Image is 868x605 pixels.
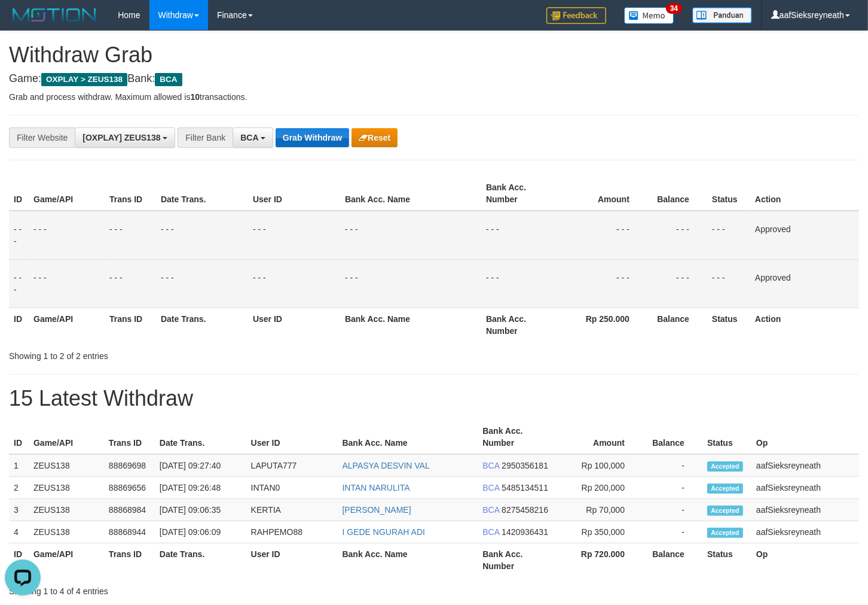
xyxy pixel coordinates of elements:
[502,483,548,492] span: Copy 5485134511 to clipboard
[246,477,338,499] td: INTAN0
[557,259,647,308] td: - - -
[553,477,643,499] td: Rp 200,000
[478,420,553,454] th: Bank Acc. Number
[481,259,557,308] td: - - -
[9,454,29,477] td: 1
[692,7,752,23] img: panduan.png
[9,73,859,85] h4: Game: Bank:
[105,211,156,260] td: - - -
[482,461,499,470] span: BCA
[751,477,859,499] td: aafSieksreyneath
[750,259,859,308] td: Approved
[29,499,104,521] td: ZEUS138
[482,505,499,515] span: BCA
[104,521,155,543] td: 88868944
[702,420,751,454] th: Status
[624,7,674,24] img: Button%20Memo.svg
[9,543,29,577] th: ID
[340,308,481,342] th: Bank Acc. Name
[105,308,156,342] th: Trans ID
[9,521,29,543] td: 4
[707,259,750,308] td: - - -
[9,345,353,362] div: Showing 1 to 2 of 2 entries
[750,177,859,211] th: Action
[9,211,29,260] td: - - -
[707,461,743,472] span: Accepted
[29,477,104,499] td: ZEUS138
[155,454,246,477] td: [DATE] 09:27:40
[338,420,478,454] th: Bank Acc. Name
[482,483,499,492] span: BCA
[9,127,75,148] div: Filter Website
[647,308,707,342] th: Balance
[9,580,353,597] div: Showing 1 to 4 of 4 entries
[156,259,248,308] td: - - -
[9,43,859,67] h1: Withdraw Grab
[338,543,478,577] th: Bank Acc. Name
[643,477,702,499] td: -
[75,127,175,148] button: [OXPLAY] ZEUS138
[702,543,751,577] th: Status
[155,543,246,577] th: Date Trans.
[29,211,105,260] td: - - -
[104,454,155,477] td: 88869698
[104,499,155,521] td: 88868984
[248,211,340,260] td: - - -
[481,177,557,211] th: Bank Acc. Number
[643,420,702,454] th: Balance
[553,454,643,477] td: Rp 100,000
[478,543,553,577] th: Bank Acc. Number
[105,177,156,211] th: Trans ID
[178,127,233,148] div: Filter Bank
[233,127,273,148] button: BCA
[5,5,41,41] button: Open LiveChat chat widget
[707,528,743,538] span: Accepted
[29,177,105,211] th: Game/API
[553,499,643,521] td: Rp 70,000
[155,420,246,454] th: Date Trans.
[482,527,499,537] span: BCA
[751,499,859,521] td: aafSieksreyneath
[557,177,647,211] th: Amount
[751,543,859,577] th: Op
[707,484,743,494] span: Accepted
[557,211,647,260] td: - - -
[29,543,104,577] th: Game/API
[481,308,557,342] th: Bank Acc. Number
[343,505,411,515] a: [PERSON_NAME]
[29,308,105,342] th: Game/API
[647,177,707,211] th: Balance
[666,3,682,14] span: 34
[248,177,340,211] th: User ID
[9,91,859,103] p: Grab and process withdraw. Maximum allowed is transactions.
[553,420,643,454] th: Amount
[9,387,859,411] h1: 15 Latest Withdraw
[553,543,643,577] th: Rp 720.000
[9,499,29,521] td: 3
[9,420,29,454] th: ID
[29,454,104,477] td: ZEUS138
[340,259,481,308] td: - - -
[29,420,104,454] th: Game/API
[276,128,349,147] button: Grab Withdraw
[707,177,750,211] th: Status
[246,420,338,454] th: User ID
[29,259,105,308] td: - - -
[502,527,548,537] span: Copy 1420936431 to clipboard
[246,543,338,577] th: User ID
[41,73,127,86] span: OXPLAY > ZEUS138
[707,211,750,260] td: - - -
[246,521,338,543] td: RAHPEMO88
[343,461,430,470] a: ALPASYA DESVIN VAL
[246,454,338,477] td: LAPUTA777
[707,308,750,342] th: Status
[647,211,707,260] td: - - -
[9,308,29,342] th: ID
[9,259,29,308] td: - - -
[343,483,410,492] a: INTAN NARULITA
[557,308,647,342] th: Rp 250.000
[156,308,248,342] th: Date Trans.
[105,259,156,308] td: - - -
[751,521,859,543] td: aafSieksreyneath
[481,211,557,260] td: - - -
